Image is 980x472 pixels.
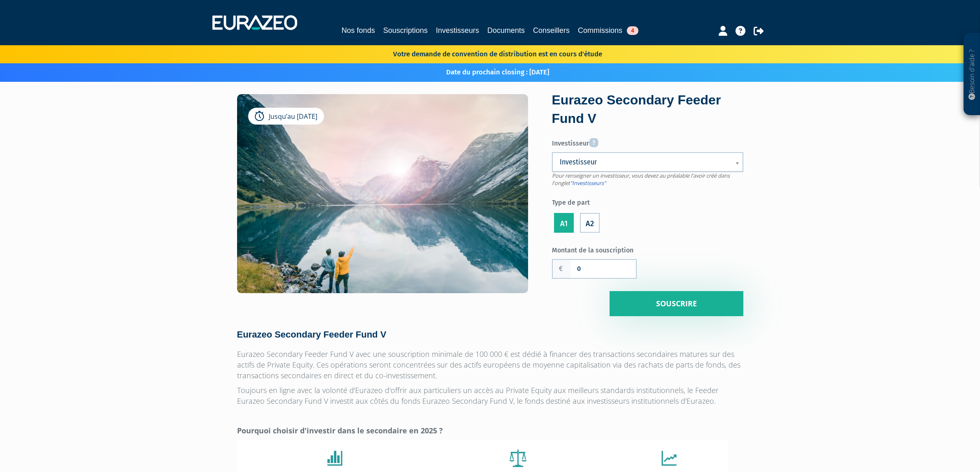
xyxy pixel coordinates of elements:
[552,172,730,187] span: Pour renseigner un investisseur, vous devez au préalable l'avoir créé dans l'onglet
[570,179,606,187] a: "Investisseurs"
[967,37,977,111] p: Besoin d'aide ?
[554,213,574,233] label: A1
[578,25,638,36] a: Commissions4
[552,243,648,255] label: Montant de la souscription
[560,157,725,167] span: Investisseur
[533,25,570,36] a: Conseillers
[507,448,528,469] img: mUwmk8n8pxTFH16eGc7gmQedAAAAAElFTkSuQmCC
[571,260,636,278] input: Montant de la souscription souhaité
[237,385,743,406] p: Toujours en ligne avec la volonté d'Eurazeo d'offrir aux particuliers un accès au Private Equity ...
[369,47,602,59] p: Votre demande de convention de distribution est en cours d'étude
[627,26,638,35] span: 4
[248,108,324,125] div: Jusqu’au [DATE]
[237,330,743,340] h4: Eurazeo Secondary Feeder Fund V
[659,448,680,469] img: tVZ3YVYGmVMyZRLa78LKsyczLV7MrOclU06KkYYahSrmjLRkdYvmqZ9FSP8U5rplgl6wArVKnRQDUMgeus6gArVvlHbVYFrtO...
[552,135,743,148] label: Investisseur
[237,349,743,381] p: Eurazeo Secondary Feeder Fund V avec une souscription minimale de 100 000 € est dédié à financer ...
[487,25,525,36] a: Documents
[436,25,479,36] a: Investisseurs
[324,448,345,469] img: XL6B+SZAkSZKkaVL6AHf3tpEy1UbkAAAAAElFTkSuQmCC
[422,67,549,77] p: Date du prochain closing : [DATE]
[610,291,743,317] input: Souscrire
[212,15,297,30] img: 1732889491-logotype_eurazeo_blanc_rvb.png
[342,25,375,37] a: Nos fonds
[237,426,443,435] strong: Pourquoi choisir d'investir dans le secondaire en 2025 ?
[552,195,743,208] label: Type de part
[383,25,428,36] a: Souscriptions
[552,91,743,128] div: Eurazeo Secondary Feeder Fund V
[237,94,528,327] img: Eurazeo Secondary Feeder Fund V
[580,213,600,233] label: A2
